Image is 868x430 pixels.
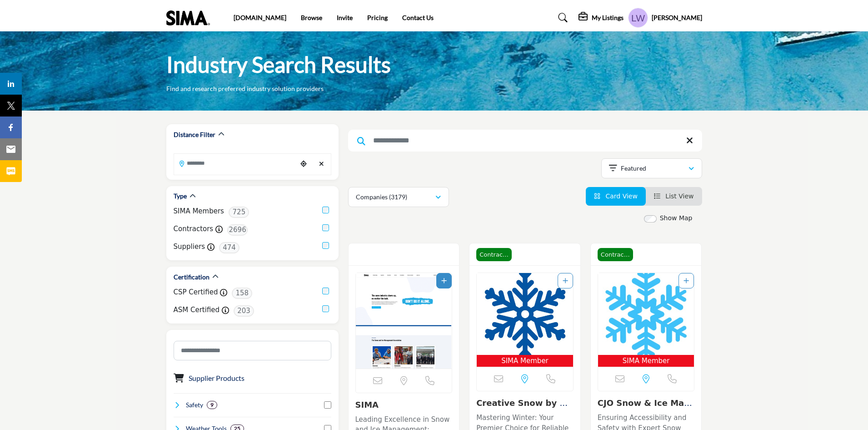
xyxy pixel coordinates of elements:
[367,14,388,21] a: Pricing
[174,224,214,234] label: Contractors
[598,248,633,262] span: Contractor
[348,130,702,152] input: Search Keyword
[355,400,453,410] h3: SIMA
[166,51,391,79] h1: Industry Search Results
[598,398,692,418] a: CJO Snow & Ice Manag...
[166,10,215,25] img: Site Logo
[297,154,310,174] div: Choose your current location
[592,14,624,22] h5: My Listings
[660,213,693,223] label: Show Map
[189,373,244,384] button: Supplier Products
[579,12,624,23] div: My Listings
[229,207,249,218] span: 725
[601,158,702,178] button: Featured
[301,14,322,21] a: Browse
[654,192,694,200] a: View List
[174,287,218,298] label: CSP Certified
[621,164,646,173] p: Featured
[356,273,452,369] img: SIMA
[628,8,648,28] button: Show hide supplier dropdown
[477,273,573,367] a: Open Listing in new tab
[174,242,205,252] label: Suppliers
[174,206,224,217] label: SIMA Members
[594,192,638,200] a: View Card
[477,273,573,355] img: Creative Snow by Cow Bay Inc.
[476,248,512,262] span: Contractor
[356,192,407,202] p: Companies (3179)
[322,305,329,312] input: ASM Certified checkbox
[598,398,695,408] h3: CJO Snow & Ice Management
[479,356,571,366] span: SIMA Member
[324,401,331,409] input: Select Safety checkbox
[315,154,329,174] div: Clear search location
[322,242,329,249] input: Suppliers checkbox
[652,13,702,22] h5: [PERSON_NAME]
[210,402,214,408] b: 9
[586,187,646,206] li: Card View
[598,273,694,355] img: CJO Snow & Ice Management
[549,10,574,25] a: Search
[402,14,434,21] a: Contact Us
[322,224,329,231] input: Contractors checkbox
[683,277,689,284] a: Add To List
[476,398,571,418] a: Creative Snow by Cow...
[600,356,693,366] span: SIMA Member
[441,277,447,284] a: Add To List
[174,192,187,201] h2: Type
[476,398,574,408] h3: Creative Snow by Cow Bay Inc.
[322,288,329,294] input: CSP Certified checkbox
[174,154,297,172] input: Search Location
[234,14,286,21] a: [DOMAIN_NAME]
[174,130,215,139] h2: Distance Filter
[337,14,353,21] a: Invite
[219,242,239,253] span: 474
[646,187,702,206] li: List View
[207,401,217,409] div: 9 Results For Safety
[605,192,637,200] span: Card View
[166,84,324,93] p: Find and research preferred industry solution providers
[563,277,568,284] a: Add To List
[232,288,252,299] span: 158
[322,207,329,213] input: SIMA Members checkbox
[665,192,693,200] span: List View
[348,187,449,207] button: Companies (3179)
[174,305,220,315] label: ASM Certified
[186,400,203,410] h4: Safety: Safety refers to the measures, practices, and protocols implemented to protect individual...
[227,224,248,236] span: 2696
[356,273,452,369] a: Open Listing in new tab
[598,273,694,367] a: Open Listing in new tab
[234,305,254,317] span: 203
[174,273,210,282] h2: Certification
[355,400,379,410] a: SIMA
[174,341,331,360] input: Search Category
